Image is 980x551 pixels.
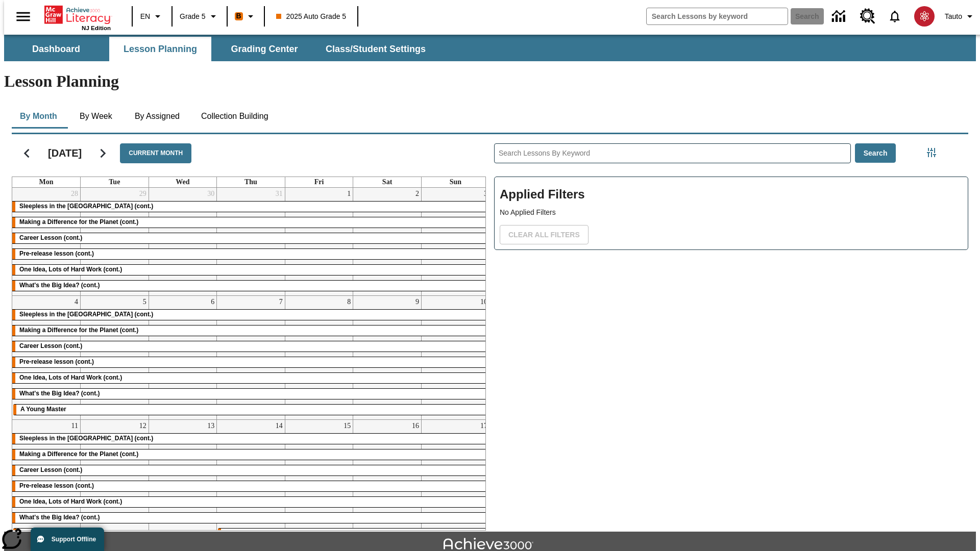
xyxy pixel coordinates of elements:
span: Pre-release lesson (cont.) [19,250,94,257]
div: One Idea, Lots of Hard Work (cont.) [12,265,489,275]
input: search field [647,8,788,24]
span: Pre-release lesson (cont.) [19,482,94,489]
div: Pre-release lesson (cont.) [12,481,489,491]
div: Sleepless in the Animal Kingdom (cont.) [12,310,489,320]
p: No Applied Filters [500,207,963,218]
button: Class/Student Settings [317,37,434,61]
span: B [236,10,241,22]
span: One Idea, Lots of Hard Work (cont.) [19,374,122,381]
span: Career Lesson (cont.) [19,234,82,241]
a: August 6, 2025 [209,296,216,308]
div: What's the Big Idea? (cont.) [12,281,489,291]
button: Collection Building [193,104,277,129]
a: August 14, 2025 [274,420,285,432]
a: Monday [37,177,56,187]
div: One Idea, Lots of Hard Work (cont.) [12,497,489,507]
a: Data Center [826,3,854,31]
a: August 1, 2025 [345,188,353,200]
div: Making a Difference for the Planet (cont.) [12,325,489,336]
a: Tuesday [107,177,122,187]
div: Sleepless in the Animal Kingdom (cont.) [12,202,489,212]
a: August 3, 2025 [482,188,489,200]
span: Support Offline [52,536,96,543]
div: Making a Difference for the Planet (cont.) [12,449,489,460]
a: August 5, 2025 [141,296,149,308]
a: Notifications [881,3,908,30]
a: Saturday [380,177,394,187]
td: August 10, 2025 [421,295,489,419]
span: Cars of the Future? (cont.) [225,530,302,537]
td: August 2, 2025 [353,188,422,296]
input: Search Lessons By Keyword [495,144,850,163]
div: What's the Big Idea? (cont.) [12,389,489,399]
button: By Assigned [127,104,188,129]
span: Pre-release lesson (cont.) [19,358,94,365]
span: Career Lesson (cont.) [19,342,82,349]
td: August 3, 2025 [421,188,489,296]
img: avatar image [914,6,935,27]
span: EN [140,11,150,22]
button: Dashboard [5,37,107,61]
button: Select a new avatar [908,3,941,30]
a: July 29, 2025 [137,188,149,200]
a: August 11, 2025 [69,420,80,432]
div: One Idea, Lots of Hard Work (cont.) [12,373,489,383]
td: July 31, 2025 [217,188,285,296]
a: August 13, 2025 [205,420,216,432]
button: Next [90,140,116,166]
span: NJ Edition [82,25,111,31]
td: July 30, 2025 [149,188,217,296]
div: Career Lesson (cont.) [12,465,489,475]
a: August 4, 2025 [72,296,80,308]
td: July 28, 2025 [12,188,81,296]
a: August 7, 2025 [277,296,285,308]
button: Lesson Planning [109,37,211,61]
span: Career Lesson (cont.) [19,466,82,473]
h2: [DATE] [48,147,82,159]
button: Grade: Grade 5, Select a grade [176,7,224,26]
span: Making a Difference for the Planet (cont.) [19,218,138,226]
div: Applied Filters [494,177,968,250]
a: August 10, 2025 [478,296,489,308]
button: Language: EN, Select a language [136,7,168,26]
a: Wednesday [174,177,191,187]
button: By Month [12,104,65,129]
a: August 17, 2025 [478,420,489,432]
a: August 8, 2025 [345,296,353,308]
span: One Idea, Lots of Hard Work (cont.) [19,498,122,505]
div: Calendar [4,130,486,531]
span: Sleepless in the Animal Kingdom (cont.) [19,203,153,210]
span: Sleepless in the Animal Kingdom (cont.) [19,435,153,442]
h2: Applied Filters [500,182,963,207]
div: Sleepless in the Animal Kingdom (cont.) [12,434,489,444]
span: One Idea, Lots of Hard Work (cont.) [19,266,122,273]
a: August 9, 2025 [413,296,421,308]
a: August 16, 2025 [410,420,421,432]
button: Grading Center [213,37,315,61]
div: Pre-release lesson (cont.) [12,357,489,367]
td: August 4, 2025 [12,295,81,419]
span: What's the Big Idea? (cont.) [19,514,100,521]
a: Sunday [448,177,463,187]
span: 2025 Auto Grade 5 [276,11,347,22]
button: Current Month [120,143,191,163]
span: A Young Master [20,406,66,413]
div: Home [44,4,111,31]
a: Thursday [242,177,259,187]
a: Resource Center, Will open in new tab [854,3,881,30]
span: Making a Difference for the Planet (cont.) [19,327,138,334]
span: Making a Difference for the Planet (cont.) [19,450,138,458]
div: Career Lesson (cont.) [12,233,489,243]
a: Friday [312,177,326,187]
div: A Young Master [13,405,488,415]
button: Filters Side menu [921,142,942,163]
a: July 30, 2025 [205,188,216,200]
div: Search [486,130,968,531]
a: August 2, 2025 [413,188,421,200]
td: July 29, 2025 [81,188,149,296]
td: August 8, 2025 [285,295,353,419]
button: Support Offline [31,528,104,551]
span: Grade 5 [180,11,206,22]
div: Cars of the Future? (cont.) [218,529,489,539]
button: Boost Class color is orange. Change class color [231,7,261,26]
